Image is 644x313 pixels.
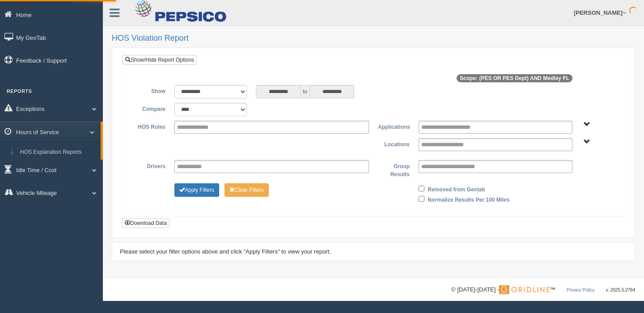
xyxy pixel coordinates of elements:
[373,121,414,131] label: Applications
[122,218,169,228] button: Download Data
[129,85,170,96] label: Show
[373,138,414,149] label: Locations
[129,121,170,131] label: HOS Rules
[112,34,635,43] h2: HOS Violation Report
[301,85,309,98] span: to
[174,183,219,197] button: Change Filter Options
[499,285,550,294] img: Gridline
[129,160,170,171] label: Drivers
[606,288,635,292] span: v. 2025.5.2764
[123,55,197,65] a: Show/Hide Report Options
[567,288,594,292] a: Privacy Policy
[225,183,269,197] button: Change Filter Options
[373,160,414,178] label: Group Results
[16,144,101,161] a: HOS Explanation Reports
[120,248,331,255] span: Please select your filter options above and click "Apply Filters" to view your report.
[451,285,635,295] div: © [DATE]-[DATE] - ™
[129,103,170,114] label: Compare
[428,194,509,204] label: Normalize Results Per 100 Miles
[428,183,485,194] label: Removed from Geotab
[457,74,572,82] span: Scope: (PES OR PES Dept) AND Medley FL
